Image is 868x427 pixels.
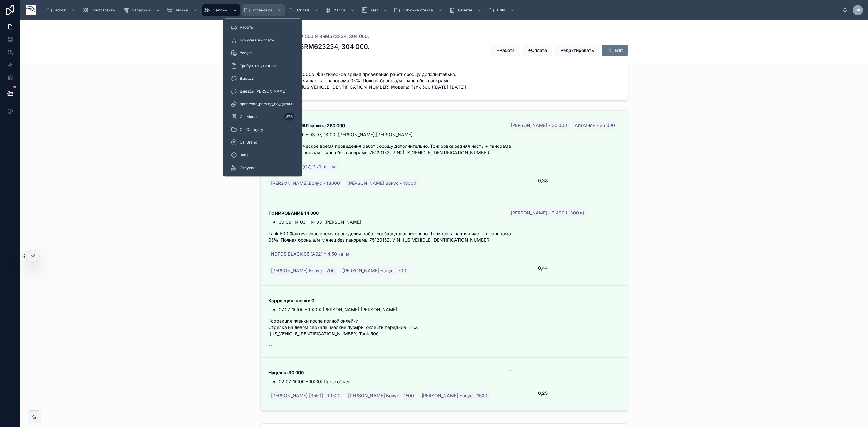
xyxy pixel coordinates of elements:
a: [PERSON_NAME] [3550] - 19500 [268,391,343,400]
span: -- [508,367,512,373]
span: SPECTROLL X (С7) * 21 пог. м [271,163,335,170]
a: Test [359,4,391,16]
span: от 30/060 304 000р. Фактическое время проведения работ сообщу дополнительно. Тонировка задняя час... [268,71,620,90]
span: CarCategory [240,127,263,132]
div: scrollable content [41,3,842,17]
span: Западный [132,8,151,13]
span: Admin [55,8,66,13]
span: Tank 500 Фактическое время проведения работ сообщу дополнительно. Тонировка задняя часть + панора... [268,143,620,156]
a: CarBrand [227,137,298,148]
span: [PERSON_NAME] [3550] - 19500 [271,393,340,399]
a: проверка_расход_по_датам [227,98,298,110]
a: Работы [227,22,298,33]
a: [PERSON_NAME].Бонус - 13000 [345,179,419,188]
a: Jobs [227,149,298,161]
span: 0,44 [538,265,620,271]
a: Коррекция пленки 007.07, 10:00 - 10:00: [PERSON_NAME],[PERSON_NAME]--Коррекция пленки после полно... [261,285,628,357]
a: Наценка 30 00002.07, 10:00 - 10:00: ПростоСчет--[PERSON_NAME] [3550] - 19500[PERSON_NAME].Бонус -... [261,357,628,410]
a: Салоны [202,4,240,16]
span: Салоны [213,8,228,13]
a: Агаханян - 35 000 [572,121,617,130]
a: CarModel376 [227,111,298,123]
span: [PERSON_NAME] - 3 400 (+800 в) [511,210,584,216]
span: Установка [252,8,272,13]
a: [PERSON_NAME] - 3 400 (+800 в) [508,208,587,217]
a: Admin [44,4,79,16]
a: Utils [486,4,518,16]
span: NDFOS BLACK 05 (А02) * 4,50 кв. м [271,251,349,257]
span: [PERSON_NAME].Бонус - 13000 [348,180,416,186]
a: [PERSON_NAME].Бонус - 1500 [346,391,416,400]
span: Выезды [240,76,254,81]
span: Бонусы к выплате [240,38,274,43]
span: Агаханян - 35 000 [575,122,615,129]
span: 0,25 [538,390,620,396]
a: Выезды [227,73,298,84]
button: Edit [602,45,628,56]
a: [PERSON_NAME].Бонус - 700 [340,266,409,275]
span: DK [855,8,861,13]
span: Услуги [240,50,252,56]
a: Мойка [165,4,201,16]
a: NDFOS BLACK 05 (А02) * 4,50 кв. м [268,250,352,258]
span: +Оплата [528,47,547,54]
a: [PERSON_NAME].Бонус - 700 [268,266,337,275]
span: [PERSON_NAME].Бонус - 1500 [348,393,414,399]
a: Западный [121,4,163,16]
span: +Работа [497,47,515,54]
strong: Наценка 30 000 [268,370,304,375]
strong: ТОНИРОВАНИЕ 14 000 [268,210,319,216]
span: Отпуска [240,165,256,170]
a: Контрагенты [80,4,120,16]
a: Услуги [227,47,298,59]
img: App logo [26,5,36,15]
span: 0,38 [538,177,620,184]
span: ВЕШКИ [260,51,370,59]
span: Отчеты [458,8,472,13]
span: [PERSON_NAME].Бонус - 700 [342,267,406,274]
h1: TANK 500 №8RM623234, 304 000. [260,42,370,51]
span: CarBrand [240,140,257,145]
a: TANK 500 №8RM623234, 304 000. [291,33,369,40]
a: Требуется уточнить [227,60,298,71]
a: CarCategory [227,124,298,135]
a: [PERSON_NAME].Бонус - 13000 [268,179,342,188]
span: Test [370,8,378,13]
span: -- [508,295,512,301]
li: 02.07, 10:00 - 03.07, 18:00: [PERSON_NAME],[PERSON_NAME] [279,131,500,138]
span: -- [268,342,272,348]
a: SPECTROLL X (С7) * 21 пог. м [268,162,338,171]
a: [PERSON_NAME].Бонус - 1500 [419,391,490,400]
span: Мойка [176,8,188,13]
span: Utils [497,8,505,13]
span: Выезды [PERSON_NAME] [240,89,286,94]
span: проверка_расход_по_датам [240,101,292,107]
a: Склад [286,4,322,16]
span: Jobs [240,153,248,158]
a: Выезды [PERSON_NAME] [227,86,298,97]
li: 30.06, 14:03 - 14:03: [PERSON_NAME] [279,219,500,225]
div: 376 [284,113,295,121]
span: Склад [297,8,309,13]
strong: Коррекция пленки 0 [268,298,314,303]
span: Касса [334,8,345,13]
a: АНТИГРАВИЙНАЯ защита 260 00002.07, 10:00 - 03.07, 18:00: [PERSON_NAME],[PERSON_NAME][PERSON_NAME]... [261,111,628,198]
a: Касса [323,4,358,16]
a: Отчеты [447,4,485,16]
span: [PERSON_NAME].Бонус - 700 [271,267,335,274]
span: [PERSON_NAME].Бонус - 1500 [422,393,487,399]
a: [PERSON_NAME] - 35 000 [508,121,570,130]
span: [PERSON_NAME].Бонус - 13000 [271,180,340,186]
strong: АНТИГРАВИЙНАЯ защита 260 000 [268,123,345,128]
a: Отпуска [227,162,298,174]
a: Бонусы к выплате [227,34,298,46]
span: Требуется уточнить [240,63,278,68]
span: Коррекция пленки после полной оклейки. Стрелка на левом зеркале, мелкие пузыри, оклеить передние ... [268,318,620,337]
li: 07.07, 10:00 - 10:00: [PERSON_NAME],[PERSON_NAME] [279,306,500,313]
a: Установка [242,4,285,16]
button: +Работа [491,45,520,56]
span: CarModel [240,114,258,119]
a: ТОНИРОВАНИЕ 14 00030.06, 14:03 - 14:03: [PERSON_NAME][PERSON_NAME] - 3 400 (+800 в)Tank 500 Факти... [261,198,628,285]
span: Редактировать [560,47,594,54]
